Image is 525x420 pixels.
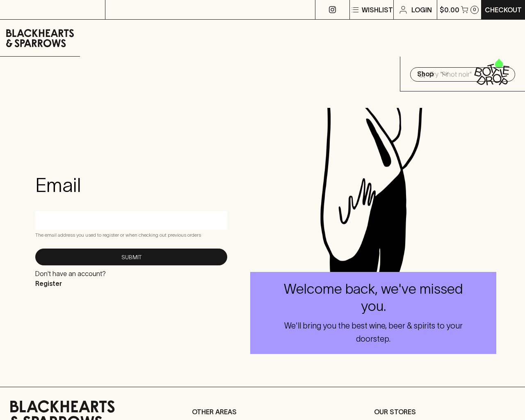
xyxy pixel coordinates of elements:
p: ⠀ [105,5,112,15]
p: Checkout [485,5,522,15]
p: Wishlist [362,5,393,15]
h4: Welcome back, we've missed you. [280,281,467,315]
h3: Email [35,173,227,196]
p: Register [35,278,106,288]
img: optimise [250,108,496,272]
p: OUR STORES [374,407,515,417]
p: OTHER AREAS [192,407,333,417]
p: The email address you used to register or when checking out previous orders [35,231,227,239]
p: Login [411,5,432,15]
input: Try "Pinot noir" [430,68,509,81]
p: $0.00 [440,5,459,15]
h6: We'll bring you the best wine, beer & spirits to your doorstep. [280,319,467,345]
button: Submit [35,249,227,265]
p: 0 [473,7,476,12]
p: Don't have an account? [35,269,106,278]
button: Shop [400,57,463,91]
